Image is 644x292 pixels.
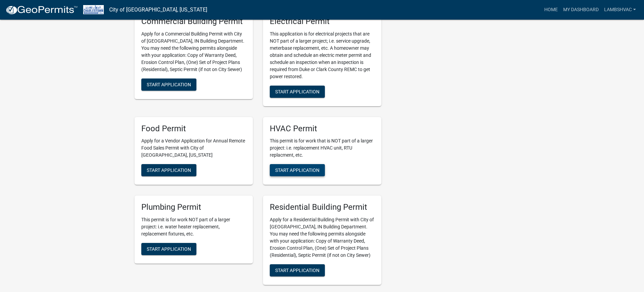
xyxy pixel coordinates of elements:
[141,17,246,26] h5: Commercial Building Permit
[270,137,375,159] p: This permit is for work that is NOT part of a larger project: i.e. replacement HVAC unit, RTU rep...
[83,5,104,14] img: City of Charlestown, Indiana
[141,137,246,159] p: Apply for a Vendor Application for Annual Remote Food Sales Permit with City of [GEOGRAPHIC_DATA]...
[275,167,319,173] span: Start Application
[147,246,191,252] span: Start Application
[270,30,375,80] p: This application is for electrical projects that are NOT part of a larger project; i.e. service u...
[542,3,560,16] a: Home
[275,89,319,94] span: Start Application
[270,164,325,176] button: Start Application
[141,124,246,134] h5: Food Permit
[141,243,196,255] button: Start Application
[109,4,207,16] a: City of [GEOGRAPHIC_DATA], [US_STATE]
[270,264,325,276] button: Start Application
[270,17,375,26] h5: Electrical Permit
[141,202,246,212] h5: Plumbing Permit
[270,202,375,212] h5: Residential Building Permit
[275,268,319,273] span: Start Application
[601,3,639,16] a: Lambshvac
[560,3,601,16] a: My Dashboard
[141,30,246,73] p: Apply for a Commercial Building Permit with City of [GEOGRAPHIC_DATA], IN Building Department. Yo...
[270,86,325,98] button: Start Application
[141,78,196,91] button: Start Application
[147,167,191,173] span: Start Application
[270,216,375,259] p: Apply for a Residential Building Permit with City of [GEOGRAPHIC_DATA], IN Building Department. Y...
[270,124,375,134] h5: HVAC Permit
[141,216,246,238] p: This permit is for work NOT part of a larger project: i.e. water heater replacement, replacement ...
[141,164,196,176] button: Start Application
[147,82,191,87] span: Start Application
